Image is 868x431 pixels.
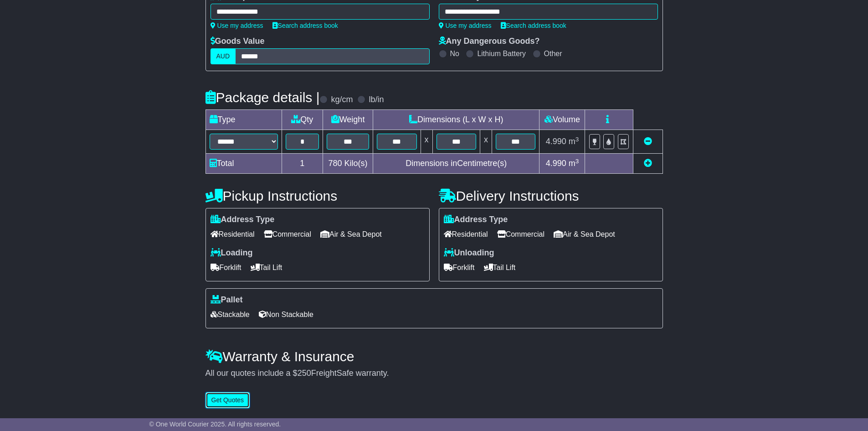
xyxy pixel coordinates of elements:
[205,90,320,105] h4: Package details |
[484,260,516,275] span: Tail Lift
[211,227,255,241] span: Residential
[546,137,566,146] span: 4.990
[439,188,663,203] h4: Delivery Instructions
[644,159,652,168] a: Add new item
[575,158,579,165] sup: 3
[211,307,250,322] span: Stackable
[298,369,311,378] span: 250
[373,110,539,130] td: Dimensions (L x W x H)
[554,227,615,241] span: Air & Sea Depot
[539,110,585,130] td: Volume
[320,227,382,241] span: Air & Sea Depot
[331,95,353,105] label: kg/cm
[211,48,236,64] label: AUD
[251,260,282,275] span: Tail Lift
[211,295,243,305] label: Pallet
[272,22,338,29] a: Search address book
[444,227,488,241] span: Residential
[421,130,432,154] td: x
[211,248,253,258] label: Loading
[444,215,508,225] label: Address Type
[439,22,492,29] a: Use my address
[444,260,475,275] span: Forklift
[323,110,373,130] td: Weight
[282,154,323,174] td: 1
[439,36,540,47] label: Any Dangerous Goods?
[569,159,579,168] span: m
[211,215,275,225] label: Address Type
[282,110,323,130] td: Qty
[211,22,263,29] a: Use my address
[211,260,241,275] span: Forklift
[205,188,430,203] h4: Pickup Instructions
[544,49,562,58] label: Other
[373,154,539,174] td: Dimensions in Centimetre(s)
[149,421,281,428] span: © One World Courier 2025. All rights reserved.
[444,248,494,258] label: Unloading
[259,307,313,322] span: Non Stackable
[205,110,282,130] td: Type
[205,369,663,379] div: All our quotes include a $ FreightSafe warranty.
[546,159,566,168] span: 4.990
[477,49,526,58] label: Lithium Battery
[369,95,384,105] label: lb/in
[205,349,663,364] h4: Warranty & Insurance
[205,154,282,174] td: Total
[329,159,342,168] span: 780
[644,137,652,146] a: Remove this item
[205,392,250,408] button: Get Quotes
[497,227,544,241] span: Commercial
[450,49,459,58] label: No
[575,136,579,143] sup: 3
[501,22,566,29] a: Search address book
[480,130,492,154] td: x
[211,36,265,47] label: Goods Value
[264,227,311,241] span: Commercial
[569,137,579,146] span: m
[323,154,373,174] td: Kilo(s)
